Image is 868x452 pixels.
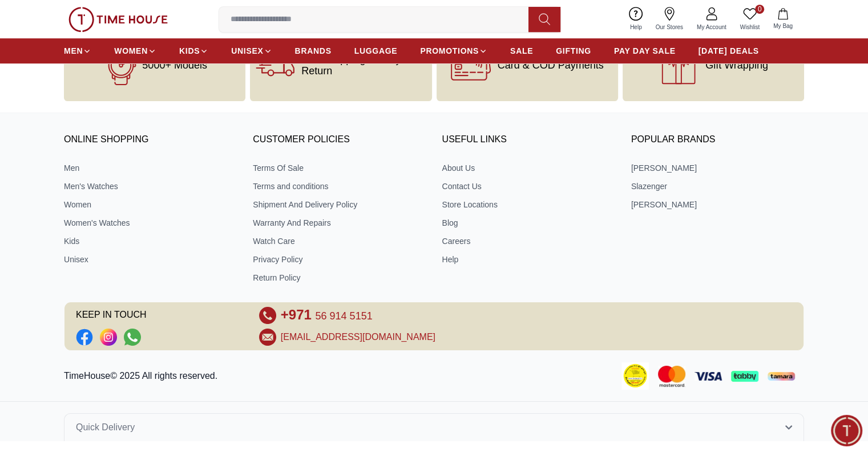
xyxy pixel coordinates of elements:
a: Terms and conditions [253,181,426,192]
a: GIFTING [556,41,591,61]
img: Consumer Payment [621,362,649,390]
img: ... [68,7,168,32]
span: Card & COD Payments [498,59,604,71]
a: 0Wishlist [733,5,766,34]
a: About Us [442,162,615,174]
a: Our Stores [649,5,690,34]
span: My Bag [769,22,797,30]
a: UNISEX [231,41,272,61]
a: LUGGAGE [354,41,398,61]
span: 56 914 5151 [315,310,372,322]
span: 0 [755,5,764,14]
a: Shipment And Delivery Policy [253,199,426,210]
span: KEEP IN TOUCH [76,307,243,324]
h3: CUSTOMER POLICIES [253,131,426,149]
a: Women's Watches [64,217,237,229]
span: Help [625,23,647,31]
a: [PERSON_NAME] [631,162,804,174]
a: BRANDS [295,41,332,61]
p: TimeHouse© 2025 All rights reserved. [64,369,222,383]
a: Social Link [124,329,141,346]
span: LUGGAGE [354,45,398,57]
a: Help [623,5,649,34]
a: Privacy Policy [253,254,426,265]
a: [PERSON_NAME] [631,199,804,210]
a: +971 56 914 5151 [281,307,373,324]
a: [EMAIL_ADDRESS][DOMAIN_NAME] [281,330,435,344]
span: Wishlist [736,23,764,31]
span: KIDS [179,45,200,57]
a: Contact Us [442,181,615,192]
div: Chat Widget [831,415,862,446]
a: MEN [64,41,91,61]
span: Gift Wrapping [705,59,768,71]
a: Warranty And Repairs [253,217,426,229]
h3: USEFUL LINKS [442,131,615,149]
a: Help [442,254,615,265]
li: Facebook [76,329,93,346]
a: Social Link [76,329,93,346]
a: [DATE] DEALS [699,41,759,61]
img: Mastercard [658,366,685,387]
span: MEN [64,45,83,57]
a: Blog [442,217,615,229]
span: Free Shipping & Easy Return [301,54,427,77]
img: Tabby Payment [731,371,758,382]
span: UNISEX [231,45,263,57]
span: GIFTING [556,45,591,57]
a: KIDS [179,41,208,61]
a: Store Locations [442,199,615,210]
a: Kids [64,235,237,247]
a: Terms Of Sale [253,162,426,174]
img: Tamara Payment [768,372,795,381]
button: My Bag [766,6,800,33]
a: Men's Watches [64,181,237,192]
a: Watch Care [253,235,426,247]
a: Careers [442,235,615,247]
h3: ONLINE SHOPPING [64,131,237,149]
a: Unisex [64,254,237,265]
span: SALE [510,45,533,57]
a: PROMOTIONS [420,41,487,61]
span: WOMEN [114,45,148,57]
a: WOMEN [114,41,156,61]
a: Women [64,199,237,210]
button: Quick Delivery [64,413,804,441]
a: SALE [510,41,533,61]
span: 5000+ Models [142,59,207,71]
a: Men [64,162,237,174]
a: Return Policy [253,272,426,283]
a: Social Link [100,329,117,346]
a: Slazenger [631,181,804,192]
span: My Account [692,23,731,31]
img: Visa [695,372,722,381]
span: Our Stores [651,23,688,31]
span: PROMOTIONS [420,45,479,57]
h3: Popular Brands [631,131,804,149]
span: [DATE] DEALS [699,45,759,57]
span: PAY DAY SALE [614,45,676,57]
span: Quick Delivery [76,421,135,434]
span: BRANDS [295,45,332,57]
a: PAY DAY SALE [614,41,676,61]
